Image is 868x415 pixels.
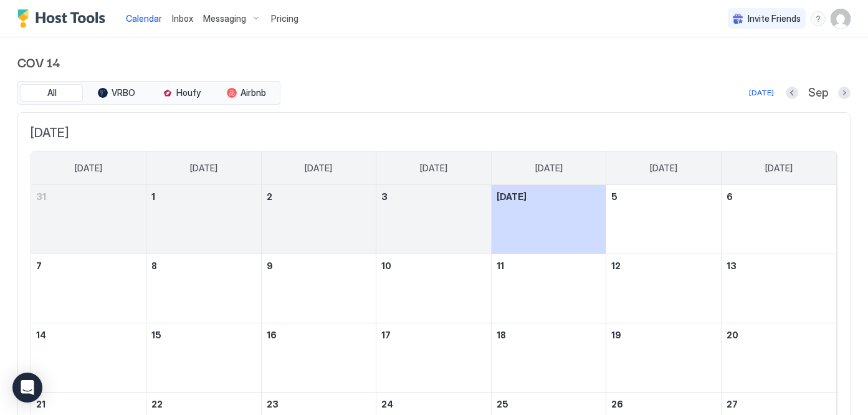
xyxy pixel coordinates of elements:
span: 21 [36,399,45,409]
span: 20 [727,330,738,340]
td: September 19, 2025 [606,323,722,393]
td: September 10, 2025 [376,254,492,323]
a: Sunday [62,151,115,185]
span: 17 [381,330,391,340]
span: 1 [151,191,155,202]
span: 13 [727,260,737,271]
a: September 8, 2025 [146,254,261,277]
span: [DATE] [765,163,793,174]
span: Calendar [126,13,162,24]
span: 12 [611,260,621,271]
a: September 20, 2025 [722,323,836,346]
span: Invite Friends [748,13,801,24]
a: September 15, 2025 [146,323,261,346]
span: 24 [381,399,393,409]
td: September 14, 2025 [31,323,146,393]
span: Messaging [203,13,246,24]
div: tab-group [17,81,280,105]
span: 18 [497,330,506,340]
div: Open Intercom Messenger [12,373,42,403]
a: Inbox [172,12,193,25]
a: September 5, 2025 [606,185,721,208]
div: User profile [831,9,851,29]
a: Host Tools Logo [17,9,111,28]
td: August 31, 2025 [31,185,146,254]
span: 3 [381,191,388,202]
a: September 9, 2025 [262,254,376,277]
td: September 20, 2025 [721,323,836,393]
span: [DATE] [535,163,563,174]
a: September 6, 2025 [722,185,836,208]
div: menu [811,11,826,26]
span: Airbnb [241,87,266,98]
button: [DATE] [747,85,776,100]
button: Airbnb [215,84,277,102]
td: September 4, 2025 [491,185,606,254]
span: 11 [497,260,504,271]
a: September 3, 2025 [376,185,491,208]
span: 16 [267,330,277,340]
span: 22 [151,399,163,409]
a: Monday [178,151,230,185]
a: September 2, 2025 [262,185,376,208]
button: All [21,84,83,102]
td: September 3, 2025 [376,185,492,254]
a: September 1, 2025 [146,185,261,208]
span: 14 [36,330,46,340]
span: [DATE] [650,163,677,174]
span: Pricing [271,13,298,24]
a: Saturday [753,151,805,185]
span: 9 [267,260,273,271]
span: 7 [36,260,42,271]
td: September 15, 2025 [146,323,262,393]
a: September 7, 2025 [31,254,146,277]
a: Friday [637,151,690,185]
button: Houfy [150,84,212,102]
td: September 18, 2025 [491,323,606,393]
span: [DATE] [305,163,332,174]
span: 23 [267,399,279,409]
span: VRBO [112,87,135,98]
a: September 13, 2025 [722,254,836,277]
button: VRBO [85,84,148,102]
button: Previous month [786,87,798,99]
td: September 12, 2025 [606,254,722,323]
span: 6 [727,191,733,202]
span: 25 [497,399,508,409]
div: [DATE] [749,87,774,98]
a: September 19, 2025 [606,323,721,346]
span: [DATE] [420,163,447,174]
td: September 7, 2025 [31,254,146,323]
span: [DATE] [190,163,217,174]
a: September 18, 2025 [492,323,606,346]
a: Thursday [523,151,575,185]
span: 27 [727,399,738,409]
a: September 12, 2025 [606,254,721,277]
span: 26 [611,399,623,409]
td: September 6, 2025 [721,185,836,254]
span: 31 [36,191,46,202]
span: [DATE] [75,163,102,174]
span: 5 [611,191,618,202]
span: 2 [267,191,272,202]
a: September 11, 2025 [492,254,606,277]
span: 10 [381,260,391,271]
span: COV 14 [17,52,851,71]
a: August 31, 2025 [31,185,146,208]
td: September 17, 2025 [376,323,492,393]
a: September 4, 2025 [492,185,606,208]
span: 8 [151,260,157,271]
span: 15 [151,330,161,340]
td: September 2, 2025 [261,185,376,254]
td: September 13, 2025 [721,254,836,323]
a: September 16, 2025 [262,323,376,346]
span: Inbox [172,13,193,24]
span: 19 [611,330,621,340]
td: September 9, 2025 [261,254,376,323]
button: Next month [838,87,851,99]
a: September 10, 2025 [376,254,491,277]
span: All [47,87,57,98]
a: Wednesday [408,151,460,185]
td: September 16, 2025 [261,323,376,393]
